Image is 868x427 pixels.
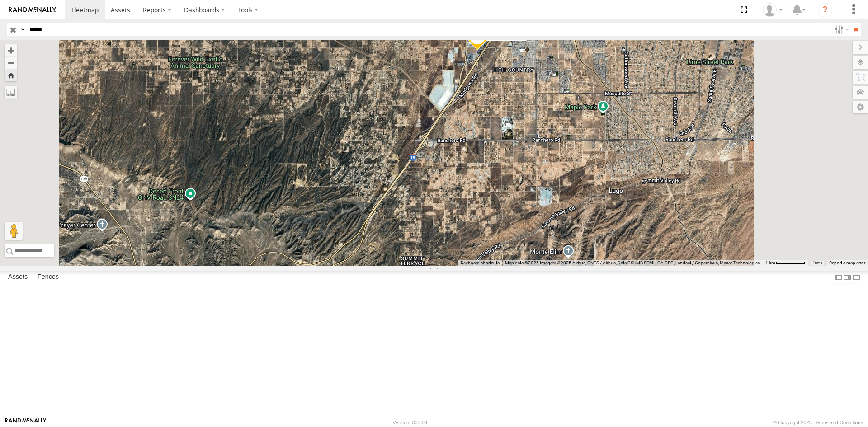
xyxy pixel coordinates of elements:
[852,271,861,284] label: Hide Summary Table
[831,23,850,36] label: Search Filter Options
[813,261,822,265] a: Terms
[5,86,17,99] label: Measure
[4,271,32,284] label: Assets
[505,260,760,265] span: Map data ©2025 Imagery ©2025 Airbus, CNES / Airbus, Data CSUMB SFML, CA OPC, Landsat / Copernicus...
[853,101,868,113] label: Map Settings
[815,420,863,425] a: Terms and Conditions
[19,23,26,36] label: Search Query
[759,3,786,17] div: Puma Singh
[9,7,56,13] img: rand-logo.svg
[829,260,865,265] a: Report a map error
[461,260,500,266] button: Keyboard shortcuts
[5,44,17,56] button: Zoom in
[834,271,843,284] label: Dock Summary Table to the Left
[773,420,863,425] div: © Copyright 2025 -
[5,418,47,427] a: Visit our Website
[763,260,808,266] button: Map Scale: 1 km per 63 pixels
[33,271,63,284] label: Fences
[393,420,427,425] div: Version: 305.03
[765,260,775,265] span: 1 km
[818,3,832,17] i: ?
[5,69,17,81] button: Zoom Home
[5,222,23,240] button: Drag Pegman onto the map to open Street View
[843,271,852,284] label: Dock Summary Table to the Right
[5,56,17,69] button: Zoom out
